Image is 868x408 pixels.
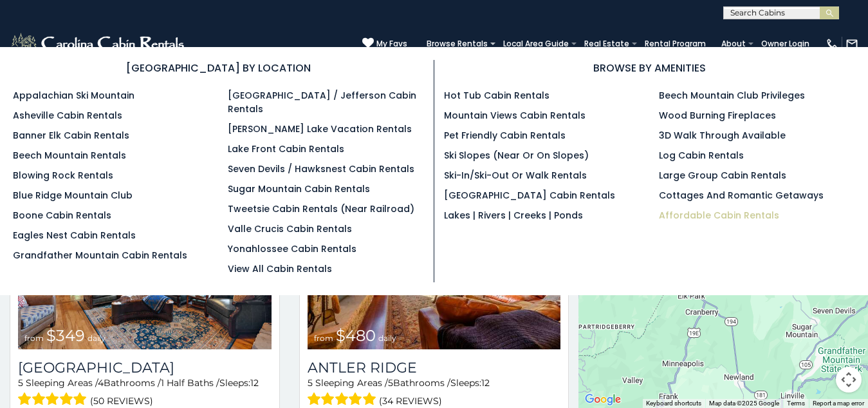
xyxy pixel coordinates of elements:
[228,262,332,275] a: View All Cabin Rentals
[250,377,259,389] span: 12
[444,149,589,162] a: Ski Slopes (Near or On Slopes)
[13,169,113,182] a: Blowing Rock Rentals
[659,169,786,182] a: Large Group Cabin Rentals
[659,189,824,202] a: Cottages and Romantic Getaways
[228,142,344,155] a: Lake Front Cabin Rentals
[228,162,414,175] a: Seven Devils / Hawksnest Cabin Rentals
[10,31,188,57] img: White-1-2.png
[813,400,864,407] a: Report a map error
[18,359,272,376] h3: Diamond Creek Lodge
[46,326,85,345] span: $349
[497,35,575,53] a: Local Area Guide
[826,37,838,50] img: phone-regular-white.png
[444,189,615,202] a: [GEOGRAPHIC_DATA] Cabin Rentals
[24,333,44,343] span: from
[481,377,490,389] span: 12
[444,60,856,76] h3: BROWSE BY AMENITIES
[308,359,561,376] a: Antler Ridge
[13,249,187,262] a: Grandfather Mountain Cabin Rentals
[659,109,776,122] a: Wood Burning Fireplaces
[578,35,636,53] a: Real Estate
[18,377,23,389] span: 5
[444,109,586,122] a: Mountain Views Cabin Rentals
[659,89,805,102] a: Beech Mountain Club Privileges
[13,129,129,142] a: Banner Elk Cabin Rentals
[228,182,370,195] a: Sugar Mountain Cabin Rentals
[659,149,744,162] a: Log Cabin Rentals
[228,122,412,135] a: [PERSON_NAME] Lake Vacation Rentals
[444,209,583,222] a: Lakes | Rivers | Creeks | Ponds
[336,326,376,345] span: $480
[582,391,624,408] a: Open this area in Google Maps (opens a new window)
[709,400,779,407] span: Map data ©2025 Google
[388,377,393,389] span: 5
[715,35,752,53] a: About
[13,209,111,222] a: Boone Cabin Rentals
[787,400,805,407] a: Terms
[13,149,126,162] a: Beech Mountain Rentals
[845,37,858,50] img: mail-regular-white.png
[18,359,272,376] a: [GEOGRAPHIC_DATA]
[362,37,407,50] a: My Favs
[638,35,712,53] a: Rental Program
[582,391,624,408] img: Google
[444,169,587,182] a: Ski-in/Ski-Out or Walk Rentals
[378,333,396,343] span: daily
[228,89,416,115] a: [GEOGRAPHIC_DATA] / Jefferson Cabin Rentals
[646,399,701,408] button: Keyboard shortcuts
[659,209,779,222] a: Affordable Cabin Rentals
[228,202,414,215] a: Tweetsie Cabin Rentals (Near Railroad)
[308,377,313,389] span: 5
[98,377,104,389] span: 4
[659,129,786,142] a: 3D Walk Through Available
[444,89,549,102] a: Hot Tub Cabin Rentals
[13,189,133,202] a: Blue Ridge Mountain Club
[314,333,333,343] span: from
[420,35,494,53] a: Browse Rentals
[228,222,352,235] a: Valle Crucis Cabin Rentals
[444,129,566,142] a: Pet Friendly Cabin Rentals
[13,89,134,102] a: Appalachian Ski Mountain
[88,333,106,343] span: daily
[13,229,136,242] a: Eagles Nest Cabin Rentals
[836,367,862,393] button: Map camera controls
[755,35,816,53] a: Owner Login
[161,377,219,389] span: 1 Half Baths /
[376,38,407,50] span: My Favs
[228,242,356,255] a: Yonahlossee Cabin Rentals
[13,109,122,122] a: Asheville Cabin Rentals
[13,60,424,76] h3: [GEOGRAPHIC_DATA] BY LOCATION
